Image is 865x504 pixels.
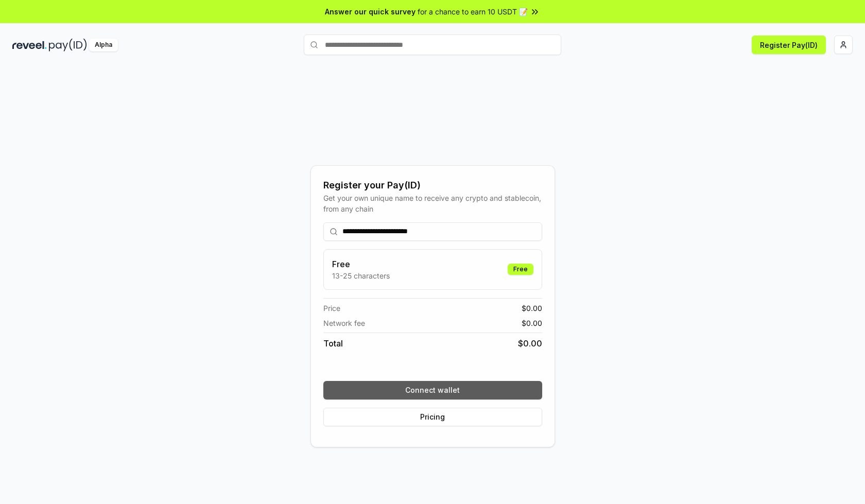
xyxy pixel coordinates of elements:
img: pay_id [49,39,87,51]
button: Connect wallet [323,381,542,399]
div: Get your own unique name to receive any crypto and stablecoin, from any chain [323,193,542,214]
div: Alpha [89,39,118,51]
img: reveel_dark [12,39,47,51]
span: Price [323,303,340,314]
span: Total [323,337,343,350]
button: Pricing [323,408,542,426]
span: $ 0.00 [522,303,542,314]
h3: Free [332,258,390,270]
span: $ 0.00 [522,318,542,328]
span: $ 0.00 [518,337,542,350]
div: Free [508,264,533,275]
span: Answer our quick survey [325,6,416,17]
div: Register your Pay(ID) [323,178,542,193]
button: Register Pay(ID) [752,36,826,54]
span: Network fee [323,318,365,328]
p: 13-25 characters [332,270,390,281]
span: for a chance to earn 10 USDT 📝 [418,6,528,17]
